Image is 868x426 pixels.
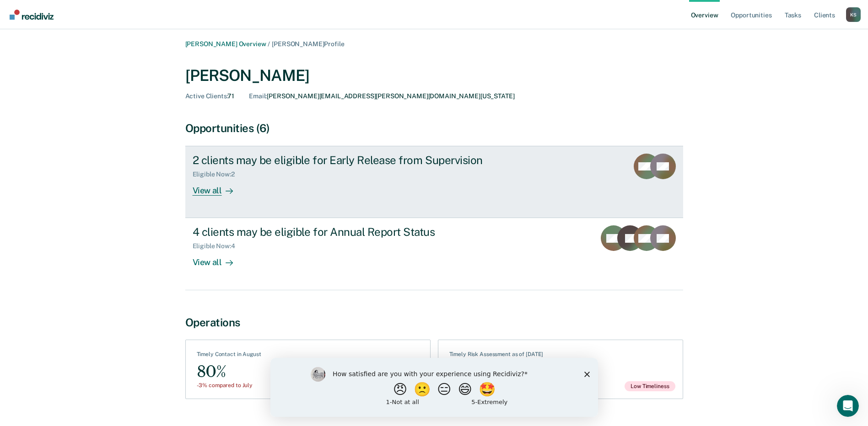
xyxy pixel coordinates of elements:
div: View all [193,178,244,196]
div: [PERSON_NAME][EMAIL_ADDRESS][PERSON_NAME][DOMAIN_NAME][US_STATE] [249,92,514,100]
div: 80% [197,362,261,382]
div: Timely Risk Assessment as of [DATE] [449,351,544,361]
div: Eligible Now : 4 [193,242,243,250]
div: Operations [185,316,683,329]
span: / [266,40,272,48]
div: Opportunities (6) [185,122,683,135]
div: Timely Contact in August [197,351,261,361]
iframe: Intercom live chat [837,395,859,417]
span: Email : [249,92,267,100]
div: K S [846,7,861,22]
iframe: Survey by Kim from Recidiviz [270,358,598,417]
span: Low Timeliness [625,381,675,391]
div: 4 clients may be eligible for Annual Report Status [193,225,514,239]
span: Active Clients : [185,92,228,100]
div: -3% compared to July [197,382,261,389]
div: Eligible Now : 2 [193,170,242,178]
a: [PERSON_NAME] Overview [185,40,266,48]
a: 4 clients may be eligible for Annual Report StatusEligible Now:4View all [185,218,683,290]
span: [PERSON_NAME] Profile [272,40,344,48]
div: [PERSON_NAME] [185,66,683,85]
button: Profile dropdown button [846,7,861,22]
div: 71 [185,92,235,100]
a: 2 clients may be eligible for Early Release from SupervisionEligible Now:2View all [185,146,683,218]
img: Recidiviz [10,10,54,20]
div: View all [193,250,244,268]
div: 2 clients may be eligible for Early Release from Supervision [193,154,514,167]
